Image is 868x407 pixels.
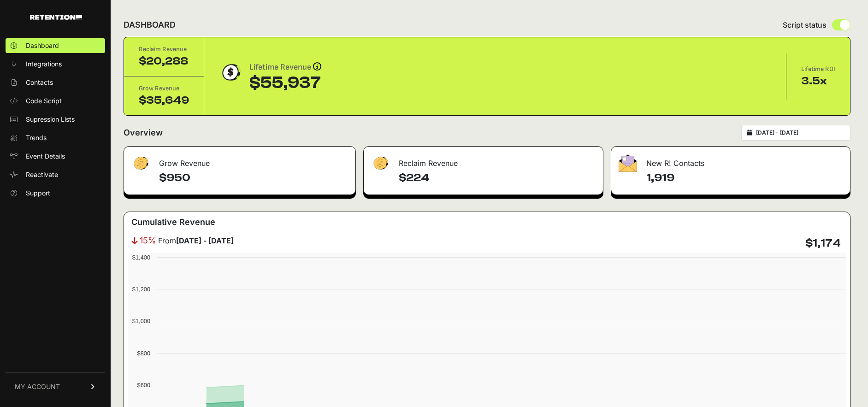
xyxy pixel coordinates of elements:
text: $1,200 [132,286,150,293]
span: Supression Lists [26,115,75,124]
img: Retention.com [30,15,82,20]
div: Reclaim Revenue [139,45,189,54]
a: MY ACCOUNT [6,372,105,401]
h4: $950 [159,171,348,185]
span: Event Details [26,152,65,161]
a: Support [6,186,105,201]
div: $55,937 [249,74,321,92]
span: 15% [140,234,156,247]
a: Contacts [6,75,105,90]
span: Reactivate [26,170,58,179]
div: New R! Contacts [611,147,850,174]
span: Script status [783,19,827,30]
div: Reclaim Revenue [364,147,603,174]
span: Integrations [26,59,62,69]
div: 3.5x [801,74,835,88]
text: $1,000 [132,318,150,324]
h4: 1,919 [646,171,843,185]
h3: Cumulative Revenue [131,216,215,229]
span: Contacts [26,78,53,87]
a: Integrations [6,57,105,71]
div: Lifetime Revenue [249,61,321,74]
h4: $224 [399,171,596,185]
div: $20,288 [139,54,189,69]
a: Supression Lists [6,112,105,127]
span: Dashboard [26,41,59,50]
a: Code Script [6,94,105,108]
span: From [158,235,234,246]
div: Lifetime ROI [801,65,835,74]
a: Trends [6,130,105,145]
img: fa-envelope-19ae18322b30453b285274b1b8af3d052b27d846a4fbe8435d1a52b978f639a2.png [619,154,637,172]
h2: DASHBOARD [124,18,176,31]
text: $600 [137,382,150,389]
a: Dashboard [6,38,105,53]
div: Grow Revenue [124,147,355,174]
img: dollar-coin-05c43ed7efb7bc0c12610022525b4bbbb207c7efeef5aecc26f025e68dcafac9.png [219,61,242,84]
text: $1,400 [132,254,150,261]
span: Support [26,189,50,198]
strong: [DATE] - [DATE] [176,236,234,245]
img: fa-dollar-13500eef13a19c4ab2b9ed9ad552e47b0d9fc28b02b83b90ba0e00f96d6372e9.png [371,154,390,172]
div: $35,649 [139,93,189,108]
img: fa-dollar-13500eef13a19c4ab2b9ed9ad552e47b0d9fc28b02b83b90ba0e00f96d6372e9.png [131,154,150,172]
h4: $1,174 [805,236,841,251]
span: MY ACCOUNT [15,382,60,391]
text: $800 [137,350,150,357]
span: Trends [26,133,47,142]
h2: Overview [124,126,163,139]
a: Event Details [6,149,105,164]
span: Code Script [26,96,62,106]
a: Reactivate [6,167,105,182]
div: Grow Revenue [139,84,189,93]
